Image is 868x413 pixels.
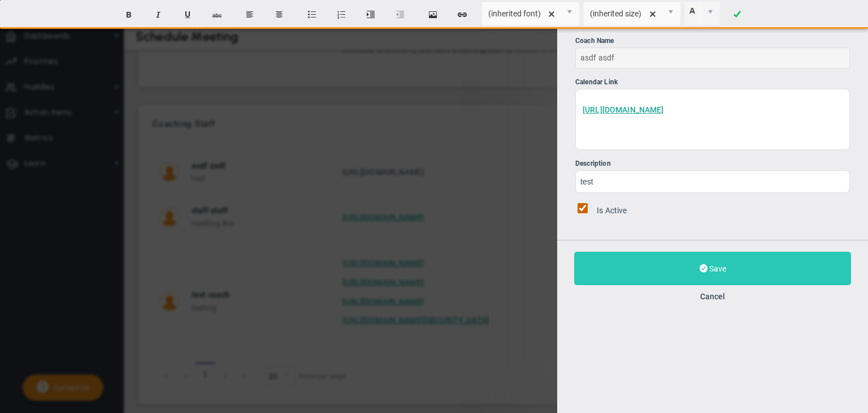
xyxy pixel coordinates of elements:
input: Font Size [584,2,662,25]
button: Cancel [700,292,725,301]
span: Save [709,264,726,273]
button: Insert unordered list [298,4,325,25]
button: Bold [115,4,142,25]
button: Italic [145,4,172,25]
button: Center text [266,4,293,25]
div: asdf asdf [575,48,850,68]
div: Calendar Link [575,77,850,88]
div: Coach Name [575,36,850,46]
span: select [700,2,719,25]
button: Insert image [419,4,446,25]
input: Is Active [578,203,588,213]
input: Description [575,170,850,193]
button: Underline [174,4,201,25]
button: Insert hyperlink [449,4,476,25]
a: [URL][DOMAIN_NAME] [583,105,664,114]
input: Font Name [482,2,560,25]
a: Done! [723,4,750,25]
button: Strikethrough [203,4,231,25]
span: select [560,2,579,25]
span: Is Active [597,206,627,215]
div: Description [575,158,850,169]
button: Save [574,252,851,285]
button: Align text left [236,4,263,25]
span: select [661,2,680,25]
span: Current selected color is rgba(255, 255, 255, 0) [684,2,720,25]
button: Insert ordered list [328,4,355,25]
button: Indent [357,4,384,25]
